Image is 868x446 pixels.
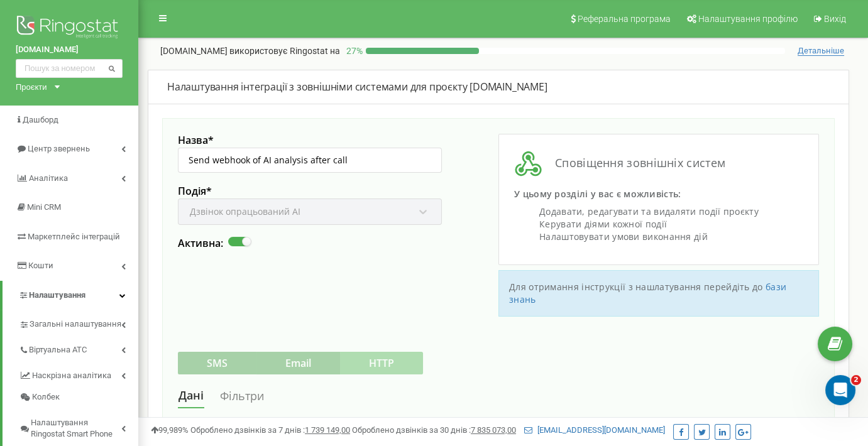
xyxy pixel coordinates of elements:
p: [DOMAIN_NAME] [160,45,340,57]
span: Налаштування [29,290,85,300]
span: Центр звернень [28,144,90,153]
a: бази знань [509,281,786,305]
a: Дані [178,384,204,408]
p: У цьому розділі у вас є можливість: [514,188,803,200]
p: Для отримання інструкції з нашлатування перейдіть до [509,281,808,306]
span: Кошти [28,261,53,270]
a: Загальні налаштування [19,310,138,335]
label: Активна: [178,237,223,251]
span: Налаштування профілю [698,14,798,24]
div: Налаштування інтеграції з зовнішніми системами для проєкту [DOMAIN_NAME] [167,80,830,94]
a: [EMAIL_ADDRESS][DOMAIN_NAME] [524,425,665,435]
a: Колбек [19,386,138,408]
span: 99,989% [151,425,189,435]
li: Керувати діями кожної події [539,218,803,231]
span: Mini CRM [27,202,61,212]
a: Налаштування Ringostat Smart Phone [19,408,138,445]
span: Віртуальна АТС [29,344,87,356]
label: Подія * [178,185,442,199]
span: Колбек [32,391,60,403]
a: Налаштування [3,281,138,310]
span: Наскрізна аналітика [32,370,111,382]
span: Вихід [824,14,846,24]
u: 7 835 073,00 [471,425,516,435]
input: Пошук за номером [16,59,123,78]
span: Дашборд [23,115,58,124]
a: [DOMAIN_NAME] [16,44,123,56]
span: Налаштування Ringostat Smart Phone [31,417,121,440]
span: 2 [851,375,861,385]
span: Реферальна програма [578,14,671,24]
input: Введіть назву [178,148,442,173]
span: Загальні налаштування [30,318,121,330]
li: Налаштовувати умови виконання дій [539,231,803,243]
a: Фільтри [219,384,265,408]
span: Детальніше [798,46,844,56]
p: 27 % [340,45,366,57]
iframe: Intercom live chat [825,375,855,405]
span: Оброблено дзвінків за 30 днів : [352,425,516,435]
u: 1 739 149,00 [305,425,350,435]
h3: Сповіщення зовнішніх систем [514,150,803,178]
span: Оброблено дзвінків за 7 днів : [190,425,350,435]
span: Маркетплейс інтеграцій [28,232,120,241]
img: Ringostat logo [16,13,123,44]
span: Аналiтика [29,173,68,183]
a: Віртуальна АТС [19,335,138,361]
label: Назва * [178,134,442,148]
a: Наскрізна аналітика [19,361,138,387]
li: Додавати, редагувати та видаляти події проєкту [539,205,803,218]
div: Проєкти [16,81,47,93]
span: використовує Ringostat на [229,46,340,56]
